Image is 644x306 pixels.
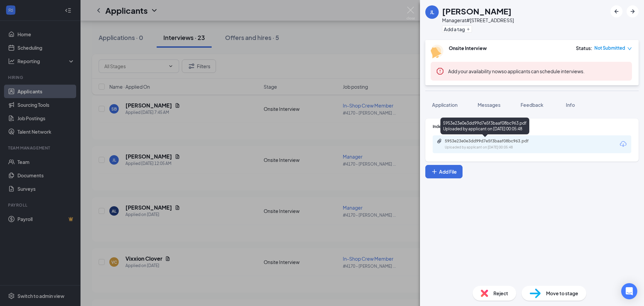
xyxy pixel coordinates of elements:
[566,102,575,108] span: Info
[619,140,627,148] svg: Download
[629,7,637,15] svg: ArrowRight
[448,68,585,74] span: so applicants can schedule interviews.
[436,67,444,75] svg: Error
[432,102,458,108] span: Application
[621,283,637,299] div: Open Intercom Messenger
[594,45,625,51] span: Not Submitted
[627,46,632,51] span: down
[442,26,472,33] button: PlusAdd a tag
[521,102,543,108] span: Feedback
[437,138,545,150] a: Paperclip5953e23e0e3dd99d7e5f3baaf08bc963.pdfUploaded by applicant on [DATE] 00:05:48
[449,45,487,51] b: Onsite Interview
[437,138,442,144] svg: Paperclip
[612,7,621,15] svg: ArrowLeftNew
[466,27,470,31] svg: Plus
[440,118,529,134] div: 5953e23e0e3dd99d7e5f3baaf08bc963.pdf Uploaded by applicant on [DATE] 00:05:48
[546,290,578,297] span: Move to stage
[442,5,512,17] h1: [PERSON_NAME]
[445,138,539,144] div: 5953e23e0e3dd99d7e5f3baaf08bc963.pdf
[425,165,463,178] button: Add FilePlus
[431,168,438,175] svg: Plus
[442,17,514,24] div: Manager at #[STREET_ADDRESS]
[610,5,623,17] button: ArrowLeftNew
[430,9,434,15] div: JL
[627,5,639,17] button: ArrowRight
[433,124,631,129] div: Indeed Resume
[478,102,500,108] span: Messages
[576,45,592,51] div: Status :
[445,145,545,150] div: Uploaded by applicant on [DATE] 00:05:48
[448,68,501,75] button: Add your availability now
[493,290,508,297] span: Reject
